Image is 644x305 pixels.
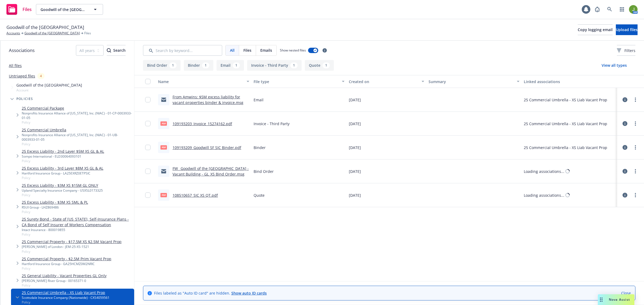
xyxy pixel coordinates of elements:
[22,193,103,197] span: Policy
[624,48,635,53] span: Filters
[160,145,167,149] span: pdf
[22,283,107,288] span: Policy
[173,94,243,105] a: From Amwins: $5M excess liability for vacant properties binder & invoice.msg
[632,120,639,127] a: more
[145,169,151,174] input: Toggle Row Selected
[260,47,272,53] span: Emails
[524,169,564,174] div: Loading associations...
[107,48,111,53] svg: Search
[22,278,107,283] div: [PERSON_NAME] River Group - 00165371-0
[4,2,34,17] a: Files
[22,239,122,244] a: 25 Commercial Property - $17.5M XS $2.5M Vacant Prop
[22,159,104,163] span: Policy
[617,45,635,56] button: Filters
[604,4,615,15] a: Search
[36,4,103,15] button: Goodwill of the [GEOGRAPHIC_DATA]
[578,24,613,35] button: Copy logging email
[107,45,126,56] button: SearchSearch
[616,27,638,32] span: Upload files
[6,24,84,31] span: Goodwill of the [GEOGRAPHIC_DATA]
[426,75,522,88] button: Summary
[524,192,564,198] div: Loading associations...
[233,62,240,68] div: 1
[23,7,32,12] span: Files
[254,169,274,174] span: Bind Order
[632,168,639,174] a: more
[632,96,639,103] a: more
[349,192,361,198] span: [DATE]
[145,97,151,102] input: Toggle Row Selected
[143,45,222,56] input: Search by keyword...
[173,121,232,126] a: 109193203_Invoice_15274162.pdf
[22,295,109,300] div: Scottsdale Insurance Company (Nationwide) - CXS4059561
[524,79,615,84] div: Linked associations
[305,60,334,71] button: Quote
[524,121,607,127] div: 25 Commercial Umbrella - XS Liab Vacant Prop
[429,79,514,84] div: Summary
[22,300,109,304] span: Policy
[84,31,91,36] span: Files
[617,4,627,15] a: Switch app
[616,24,638,35] button: Upload files
[16,97,33,101] span: Policies
[22,111,132,120] div: Nonprofits Insurance Alliance of [US_STATE], Inc. (NIAC) - 01-CP-0003933-01-05
[173,193,218,198] a: 108510657_SIC XS QT.pdf
[22,105,132,111] a: 25 Commercial Package
[578,27,613,32] span: Copy logging email
[22,171,103,176] div: Hartford Insurance Group - LA25EXRZ0ETPSIC
[22,133,132,142] div: Nonprofits Insurance Alliance of [US_STATE], Inc. (NIAC) - 01-UB-0003933-01-05
[160,193,167,197] span: pdf
[22,165,103,171] a: 25 Excess Liability - 3rd Layer $8M XS GL & AL
[593,60,635,71] button: View all types
[6,31,20,36] a: Accounts
[24,31,80,36] a: Goodwill of the [GEOGRAPHIC_DATA]
[621,290,631,296] a: Close
[22,154,104,159] div: Sompo International - ELD30064093101
[617,48,635,53] span: Filters
[217,60,244,71] button: Email
[16,88,82,92] span: Account
[254,145,266,150] span: Binder
[22,120,132,125] span: Policy
[598,294,634,305] button: Nova Assist
[145,145,151,150] input: Toggle Row Selected
[254,192,265,198] span: Quote
[9,47,35,54] span: Associations
[290,62,298,68] div: 1
[158,79,243,84] div: Name
[9,73,35,79] a: Untriaged files
[202,62,209,68] div: 1
[323,62,330,68] div: 1
[160,121,167,125] span: pdf
[9,63,22,68] a: All files
[41,7,87,12] span: Goodwill of the [GEOGRAPHIC_DATA]
[22,273,107,278] a: 25 General Liability - Vacant Properties GL Only
[349,79,418,84] div: Created on
[22,205,88,210] div: RSUI Group - LHZ869486
[156,75,251,88] button: Name
[173,145,241,150] a: 109193209_Goodwill SF SIC Binder.pdf
[22,256,111,262] a: 25 Commercial Property - $2.5M Prim Vacant Prop
[145,192,151,198] input: Toggle Row Selected
[22,216,132,228] a: 25 Surety Bond - State of [US_STATE], Self-Insurance Plans - CA Bond of Self Insurer of Workers C...
[632,144,639,151] a: more
[247,60,302,71] button: Invoice - Third Party
[22,127,132,133] a: 25 Commercial Umbrella
[22,176,103,180] span: Policy
[254,121,290,127] span: Invoice - Third Party
[22,249,122,254] span: Policy
[22,232,132,237] span: Policy
[230,47,235,53] span: All
[22,199,88,205] a: 25 Excess Liability - $3M XS SML & PL
[254,97,264,103] span: Email
[349,145,361,150] span: [DATE]
[524,97,607,103] div: 25 Commercial Umbrella - XS Liab Vacant Prop
[347,75,426,88] button: Created on
[107,45,126,55] div: Search
[592,4,603,15] a: Report a Bug
[524,145,607,150] div: 25 Commercial Umbrella - XS Liab Vacant Prop
[16,82,82,88] span: Goodwill of the [GEOGRAPHIC_DATA]
[349,97,361,103] span: [DATE]
[243,47,251,53] span: Files
[22,188,103,193] div: Upland Specialty Insurance Company - USXSL0173325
